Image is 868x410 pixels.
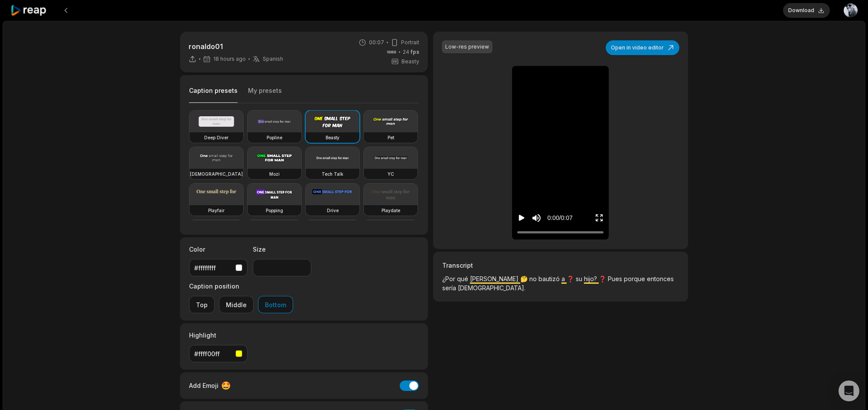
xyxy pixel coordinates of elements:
[442,274,679,299] p: 🤔 ❓ ❓
[531,213,542,223] button: Mute sound
[529,275,538,282] span: no
[442,261,679,270] h3: Transcript
[263,56,283,62] span: Spanish
[457,275,470,282] span: qué
[442,275,457,282] span: ¿Por
[442,284,458,292] span: sería
[189,282,293,291] label: Caption position
[647,275,674,282] span: entonces
[189,41,283,52] p: ronaldo01
[258,296,293,313] button: Bottom
[458,284,525,292] span: [DEMOGRAPHIC_DATA].
[608,275,624,282] span: Pues
[221,380,231,391] span: 🤩
[576,275,584,282] span: su
[219,296,254,313] button: Middle
[189,86,238,103] button: Caption presets
[470,275,520,282] span: [PERSON_NAME]
[208,207,225,214] h3: Playfair
[595,210,604,226] button: Enter Fullscreen
[327,207,339,214] h3: Drive
[401,58,419,66] span: Beasty
[547,213,572,223] div: 0:00 / 0:07
[411,49,419,55] span: fps
[190,171,243,177] h3: [DEMOGRAPHIC_DATA]
[194,349,232,358] div: #ffff00ff
[326,134,339,141] h3: Beasty
[584,275,599,282] span: hijo?
[538,275,561,282] span: bautizó
[213,56,246,62] span: 18 hours ago
[266,207,283,214] h3: Popping
[388,171,394,177] h3: YC
[369,39,384,46] span: 00:07
[189,259,248,276] button: #ffffffff
[253,245,311,254] label: Size
[322,171,343,177] h3: Tech Talk
[839,380,859,401] div: Open Intercom Messenger
[561,275,567,282] span: a
[445,43,489,51] div: Low-res preview
[624,275,647,282] span: porque
[267,134,282,141] h3: Popline
[189,331,248,340] label: Highlight
[194,263,232,272] div: #ffffffff
[517,210,526,226] button: Play video
[189,345,248,362] button: #ffff00ff
[189,296,215,313] button: Top
[401,39,419,46] span: Portrait
[204,134,228,141] h3: Deep Diver
[248,86,282,103] button: My presets
[189,245,248,254] label: Color
[382,207,400,214] h3: Playdate
[403,48,419,56] span: 24
[269,171,280,177] h3: Mozi
[388,134,394,141] h3: Pet
[783,3,830,18] button: Download
[189,381,219,390] span: Add Emoji
[606,40,679,55] button: Open in video editor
